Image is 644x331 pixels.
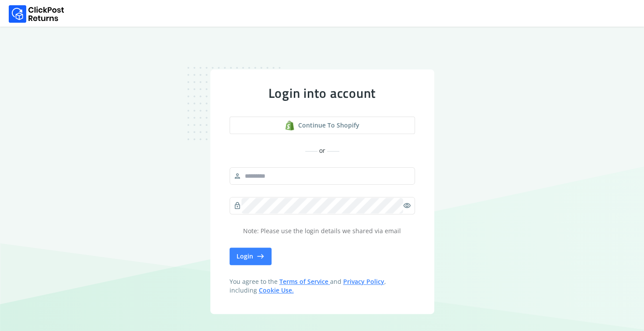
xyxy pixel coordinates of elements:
[230,117,415,134] button: Continue to shopify
[230,85,415,101] div: Login into account
[233,170,241,182] span: person
[233,200,241,212] span: lock
[230,227,415,235] p: Note: Please use the login details we shared via email
[230,248,272,265] button: Login east
[298,121,359,130] span: Continue to shopify
[257,250,265,262] span: east
[279,277,330,286] a: Terms of Service
[343,277,384,286] a: Privacy Policy
[230,146,415,155] div: or
[285,121,295,131] img: shopify logo
[403,200,411,212] span: visibility
[230,117,415,134] a: shopify logoContinue to shopify
[9,5,64,23] img: Logo
[259,286,294,294] a: Cookie Use.
[230,277,415,295] span: You agree to the and , including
